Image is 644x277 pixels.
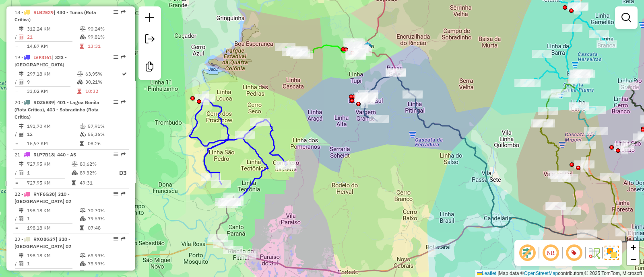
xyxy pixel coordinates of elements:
[114,236,118,241] em: Opções
[87,215,126,223] td: 79,69%
[142,59,158,77] a: Criar modelo
[14,78,19,86] td: /
[14,99,99,120] span: | 401 - Lagoa Bonita (Rota Crítica), 403 - Sobradinho (Rota Crítica)
[19,72,24,76] i: Distância Total
[27,130,79,138] td: 12
[87,224,126,232] td: 07:48
[27,25,79,33] td: 312,24 KM
[19,132,24,137] i: Total de Atividades
[33,54,52,60] span: LVF3I61
[27,224,79,232] td: 198,18 KM
[27,122,79,130] td: 191,70 KM
[14,168,19,178] td: /
[114,55,118,60] em: Opções
[27,160,71,168] td: 727,95 KM
[477,271,496,276] a: Leaflet
[72,170,78,175] i: % de utilização da cubagem
[14,179,19,187] td: =
[80,141,84,146] i: Tempo total em rota
[80,35,86,39] i: % de utilização da cubagem
[72,181,76,185] i: Tempo total em rota
[564,243,584,263] span: Exibir número da rota
[27,168,71,178] td: 1
[80,226,84,230] i: Tempo total em rota
[80,124,86,129] i: % de utilização do peso
[80,27,86,31] i: % de utilização do peso
[27,269,79,277] td: 198,18 KM
[14,54,67,68] span: | 323 - [GEOGRAPHIC_DATA]
[85,87,121,95] td: 10:32
[79,179,111,187] td: 49:31
[19,27,24,31] i: Distância Total
[588,246,601,259] img: Fluxo de ruas
[121,100,126,105] em: Rota exportada
[19,216,24,221] i: Total de Atividades
[541,243,560,263] span: Ocultar NR
[142,31,158,49] a: Exportar sessão
[27,215,79,223] td: 1
[77,89,81,94] i: Tempo total em rota
[14,33,19,41] td: /
[27,70,77,78] td: 297,18 KM
[80,44,84,49] i: Tempo total em rota
[33,152,54,158] span: RLP7B18
[121,236,126,241] em: Rota exportada
[19,124,24,129] i: Distância Total
[27,78,77,86] td: 9
[79,160,111,168] td: 80,62%
[497,271,499,276] span: |
[87,207,126,215] td: 70,70%
[87,140,126,148] td: 08:26
[79,168,111,178] td: 89,32%
[114,191,118,196] em: Opções
[631,242,636,252] span: +
[14,54,67,68] span: 19 -
[112,168,127,178] p: D3
[14,215,19,223] td: /
[27,42,79,50] td: 14,87 KM
[87,42,126,50] td: 13:31
[87,25,126,33] td: 90,24%
[14,9,96,23] span: | 430 - Tunas (Rota Critica)
[19,261,24,266] i: Total de Atividades
[85,70,121,78] td: 63,95%
[627,253,639,265] a: Zoom out
[27,140,79,148] td: 15,97 KM
[80,208,86,213] i: % de utilização do peso
[54,152,76,158] span: | 440 - AS
[87,260,126,268] td: 75,99%
[14,269,19,277] td: =
[14,99,99,120] span: 20 -
[33,9,54,15] span: RLB2E29
[14,87,19,95] td: =
[77,72,83,76] i: % de utilização do peso
[27,87,77,95] td: 33,02 KM
[14,130,19,138] td: /
[19,35,24,39] i: Total de Atividades
[114,10,118,14] em: Opções
[19,170,24,175] i: Total de Atividades
[87,252,126,260] td: 65,99%
[142,10,158,28] a: Nova sessão e pesquisa
[80,216,86,221] i: % de utilização da cubagem
[87,122,126,130] td: 57,91%
[14,9,96,23] span: 18 -
[33,191,55,197] span: RYF6G38
[14,224,19,232] td: =
[121,55,126,60] em: Rota exportada
[87,130,126,138] td: 55,36%
[77,80,83,84] i: % de utilização da cubagem
[14,236,71,249] span: 23 -
[87,33,126,41] td: 99,81%
[14,152,76,158] span: 21 -
[33,236,56,242] span: RXO8G37
[114,152,118,157] em: Opções
[85,78,121,86] td: 30,21%
[14,260,19,268] td: /
[121,10,126,14] em: Rota exportada
[524,271,558,276] a: OpenStreetMap
[362,41,373,52] img: Sobradinho
[14,42,19,50] td: =
[80,132,86,137] i: % de utilização da cubagem
[27,260,79,268] td: 1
